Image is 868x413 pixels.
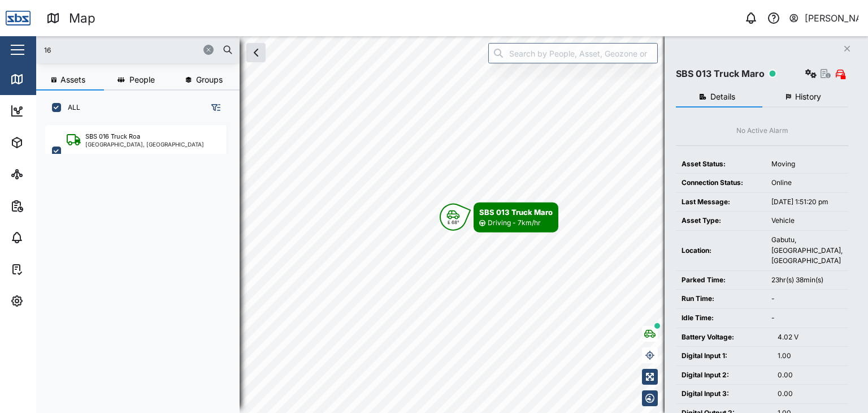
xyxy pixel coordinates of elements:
div: - [771,294,843,304]
div: Tasks [29,263,60,276]
div: Asset Status: [682,159,760,170]
div: Parked Time: [682,275,760,286]
div: 4.02 V [778,332,843,343]
div: [GEOGRAPHIC_DATA], [GEOGRAPHIC_DATA] [85,141,204,147]
div: Vehicle [771,216,843,226]
div: Map [29,73,55,85]
div: Digital Input 1: [682,351,766,362]
div: Dashboard [29,105,80,117]
span: People [129,76,155,84]
div: SBS 013 Truck Maro [676,67,765,81]
div: Digital Input 2: [682,370,766,381]
div: Alarms [29,231,64,244]
div: Map [69,8,96,28]
div: SBS 013 Truck Maro [479,206,553,218]
div: Assets [29,136,64,149]
div: [PERSON_NAME] [805,11,859,25]
button: [PERSON_NAME] [788,10,859,26]
div: No Active Alarm [736,126,788,136]
div: [DATE] 1:51:20 pm [771,197,843,208]
div: Moving [771,159,843,170]
div: SBS 016 Truck Roa [85,132,140,141]
div: Connection Status: [682,178,760,188]
div: Sites [29,168,57,180]
div: Gabutu, [GEOGRAPHIC_DATA], [GEOGRAPHIC_DATA] [771,235,843,266]
span: Assets [60,76,85,84]
span: Details [710,93,735,101]
span: Groups [196,76,223,84]
div: Digital Input 3: [682,389,766,399]
div: grid [45,121,239,404]
div: Location: [682,246,760,256]
canvas: Map [36,36,868,413]
div: Settings [29,295,70,307]
div: Idle Time: [682,313,760,324]
div: 1.00 [778,351,843,362]
div: Asset Type: [682,216,760,226]
input: Search assets or drivers [43,41,233,58]
div: 0.00 [778,389,843,399]
span: History [795,93,821,101]
div: Run Time: [682,294,760,304]
div: 23hr(s) 38min(s) [771,275,843,286]
div: Battery Voltage: [682,332,766,343]
input: Search by People, Asset, Geozone or Place [488,43,658,63]
div: 0.00 [778,370,843,381]
label: ALL [61,103,80,112]
img: Main Logo [6,6,31,31]
div: E 68° [448,220,459,225]
div: Map marker [440,203,558,233]
div: Online [771,178,843,188]
div: - [771,313,843,324]
div: Driving - 7km/hr [488,218,541,229]
div: Last Message: [682,197,760,208]
div: Reports [29,200,68,212]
